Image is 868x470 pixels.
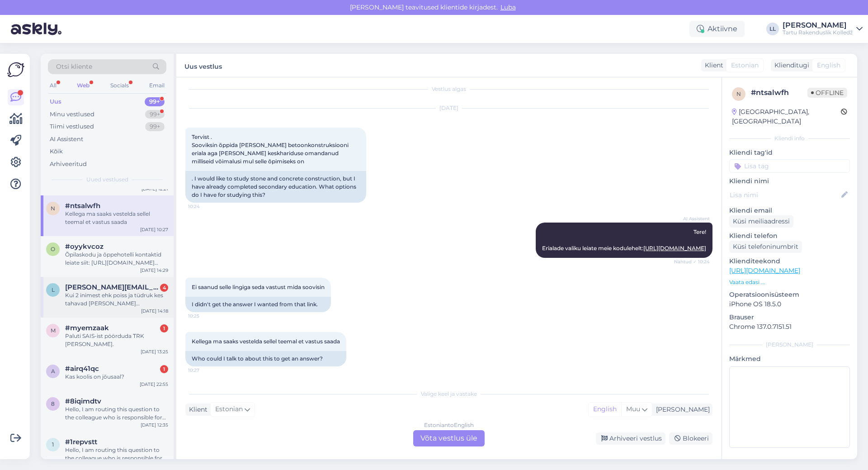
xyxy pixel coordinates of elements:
[729,354,850,364] p: Märkmed
[145,122,165,131] div: 99+
[185,405,208,414] div: Klient
[51,246,55,252] span: o
[65,373,168,381] div: Kas koolis on jõusaal?
[140,381,168,388] div: [DATE] 22:55
[669,432,712,445] div: Blokeeri
[145,97,165,106] div: 99+
[192,284,325,290] span: Ei saanud selle lingiga seda vastust mida soovisin
[701,61,723,70] div: Klient
[65,324,109,332] span: #myemzaak
[185,171,366,203] div: . I would like to study stone and concrete construction, but I have already completed secondary e...
[652,405,710,414] div: [PERSON_NAME]
[192,133,350,165] span: Tervist . Sooviksin õppida [PERSON_NAME] betoonkonstruksiooni eriala aga [PERSON_NAME] keskharidu...
[729,134,850,142] div: Kliendi info
[766,23,779,35] div: LL
[140,226,168,233] div: [DATE] 10:27
[731,61,759,70] span: Estonian
[51,205,55,212] span: n
[52,286,55,293] span: l
[141,348,168,355] div: [DATE] 13:25
[50,147,63,156] div: Kõik
[730,190,840,200] input: Lisa nimi
[65,397,101,405] span: #8iqimdtv
[65,365,99,373] span: #airq41qc
[192,338,340,345] span: Kellega ma saaks vestelda sellel teemal et vastus saada
[771,61,809,70] div: Klienditugi
[732,107,841,126] div: [GEOGRAPHIC_DATA], [GEOGRAPHIC_DATA]
[185,351,346,366] div: Who could I talk to about this to get an answer?
[141,422,168,428] div: [DATE] 12:35
[48,80,58,91] div: All
[729,231,850,241] p: Kliendi telefon
[643,245,706,252] a: [URL][DOMAIN_NAME]
[729,341,850,349] div: [PERSON_NAME]
[736,90,741,97] span: n
[185,390,712,398] div: Valige keel ja vastake
[729,241,802,253] div: Küsi telefoninumbrit
[65,283,159,291] span: laura.almere11@gmail.com
[50,110,94,119] div: Minu vestlused
[596,432,665,445] div: Arhiveeri vestlus
[729,278,850,286] p: Vaata edasi ...
[51,368,55,375] span: a
[729,313,850,322] p: Brauser
[783,22,863,36] a: [PERSON_NAME]Tartu Rakenduslik Kolledž
[50,122,94,131] div: Tiimi vestlused
[807,88,847,98] span: Offline
[413,430,485,446] div: Võta vestlus üle
[65,438,97,446] span: #1repvstt
[729,206,850,215] p: Kliendi email
[65,202,100,210] span: #ntsalwfh
[729,215,793,228] div: Küsi meiliaadressi
[729,299,850,309] p: iPhone OS 18.5.0
[188,313,222,319] span: 10:25
[108,80,131,91] div: Socials
[147,80,166,91] div: Email
[160,284,168,292] div: 4
[50,160,87,169] div: Arhiveeritud
[188,367,222,374] span: 10:27
[50,135,83,144] div: AI Assistent
[140,267,168,274] div: [DATE] 14:29
[626,405,640,413] span: Muu
[729,148,850,157] p: Kliendi tag'id
[729,159,850,173] input: Lisa tag
[160,365,168,373] div: 1
[7,61,24,78] img: Askly Logo
[729,256,850,266] p: Klienditeekond
[86,176,128,184] span: Uued vestlused
[65,446,168,462] div: Hello, I am routing this question to the colleague who is responsible for this topic. The reply m...
[56,62,92,71] span: Otsi kliente
[188,203,222,210] span: 10:24
[185,297,331,312] div: I didn't get the answer I wanted from that link.
[51,327,56,334] span: m
[498,3,519,11] span: Luba
[141,308,168,314] div: [DATE] 14:18
[145,110,165,119] div: 99+
[215,404,243,414] span: Estonian
[424,421,474,429] div: Estonian to English
[729,322,850,332] p: Chrome 137.0.7151.51
[65,242,104,251] span: #oyykvcoz
[729,266,800,275] a: [URL][DOMAIN_NAME]
[729,176,850,186] p: Kliendi nimi
[160,324,168,332] div: 1
[65,291,168,308] div: Kui 2 inimest ehk poiss ja tüdruk kes tahavad [PERSON_NAME] [PERSON_NAME] toa nt kopli hoonesse s...
[65,210,168,226] div: Kellega ma saaks vestelda sellel teemal et vastus saada
[783,29,853,36] div: Tartu Rakenduslik Kolledž
[817,61,840,70] span: English
[729,290,850,299] p: Operatsioonisüsteem
[51,400,55,407] span: 8
[676,215,710,222] span: AI Assistent
[50,97,61,106] div: Uus
[589,403,621,416] div: English
[185,85,712,93] div: Vestlus algas
[52,441,54,448] span: 1
[142,185,168,192] div: [DATE] 12:21
[783,22,853,29] div: [PERSON_NAME]
[75,80,91,91] div: Web
[65,405,168,422] div: Hello, I am routing this question to the colleague who is responsible for this topic. The reply m...
[184,59,222,71] label: Uus vestlus
[751,87,807,98] div: # ntsalwfh
[689,21,745,37] div: Aktiivne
